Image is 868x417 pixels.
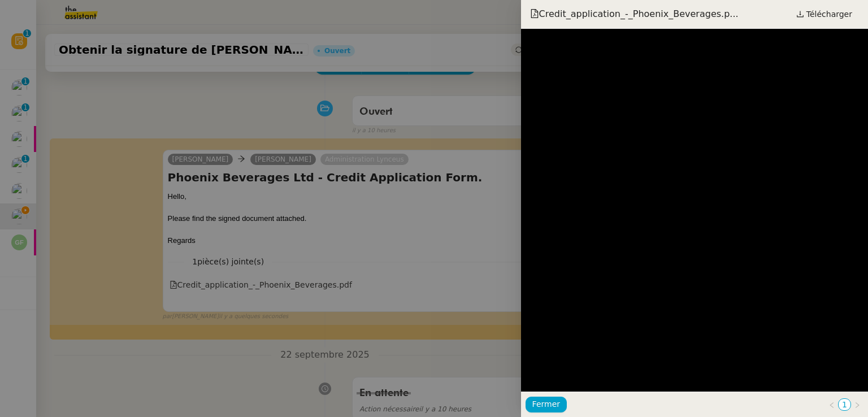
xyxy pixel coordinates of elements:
button: Page précédente [826,398,838,411]
span: Fermer [532,398,560,411]
span: Credit_application_-_Phoenix_Beverages.p... [530,8,739,20]
button: Fermer [526,397,567,412]
a: Télécharger [789,6,859,22]
button: Page suivante [851,398,863,411]
li: 1 [838,398,851,411]
span: Télécharger [806,7,852,21]
a: 1 [839,399,850,410]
